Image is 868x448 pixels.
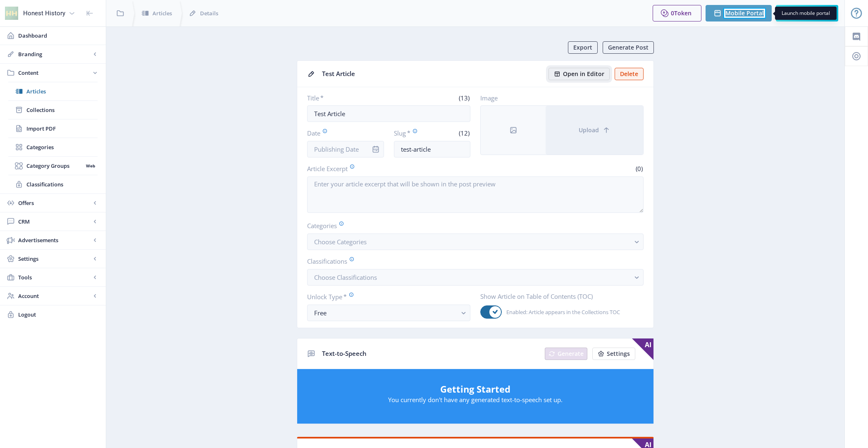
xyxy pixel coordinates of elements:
span: Token [674,9,692,17]
button: Choose Categories [307,234,644,250]
label: Classifications [307,257,637,266]
label: Article Excerpt [307,164,472,173]
span: Logout [18,310,99,319]
button: Generate [545,348,587,360]
a: Collections [8,101,98,119]
span: Dashboard [18,31,99,40]
span: Settings [18,255,91,263]
label: Title [307,94,386,102]
h5: Getting Started [305,382,645,396]
span: Articles [153,9,172,17]
span: Export [573,44,592,51]
span: Enabled: Article appears in the Collections TOC [502,307,620,317]
button: Open in Editor [548,68,610,80]
span: Text-to-Speech [322,349,367,357]
nb-badge: Web [83,162,98,170]
a: Import PDF [8,119,98,138]
p: You currently don't have any generated text-to-speech set up. [305,396,645,404]
span: Generate Post [608,44,649,51]
div: Test Article [322,67,544,80]
button: Free [307,305,470,321]
a: Classifications [8,175,98,193]
span: Upload [579,127,599,133]
a: New page [587,348,635,360]
a: Categories [8,138,98,156]
span: Collections [26,106,98,114]
span: Settings [607,350,630,357]
span: Content [18,69,91,77]
span: AI [632,338,653,360]
span: Category Groups [26,162,83,170]
span: (13) [458,94,470,102]
span: Branding [18,50,91,58]
label: Date [307,129,377,138]
span: Mobile Portal [725,10,764,17]
span: Articles [26,87,98,95]
span: Classifications [26,180,98,188]
span: Advertisements [18,236,91,244]
span: Tools [18,273,91,281]
button: Delete [615,68,644,80]
button: Save Changes [764,427,818,443]
a: Category GroupsWeb [8,157,98,175]
button: Upload [546,106,643,155]
input: Publishing Date [307,141,384,157]
span: (0) [634,164,644,173]
label: Slug [394,129,429,138]
span: Generate [558,350,584,357]
button: Export [568,41,598,54]
div: Free [314,308,457,318]
a: New page [540,348,587,360]
label: Unlock Type [307,292,464,301]
span: (12) [458,129,470,137]
span: CRM [18,217,91,226]
span: Open in Editor [563,71,604,77]
button: 0Token [653,5,701,21]
input: this-is-how-a-slug-looks-like [394,141,471,157]
label: Show Article on Table of Contents (TOC) [480,292,637,300]
nb-icon: info [372,145,380,153]
span: Details [200,9,218,17]
app-collection-view: Text-to-Speech [297,338,654,424]
button: Generate Post [603,41,654,54]
button: Live Preview [776,5,838,21]
div: Honest History [23,4,65,22]
input: Type Article Title ... [307,105,470,122]
span: Account [18,292,91,300]
span: Choose Classifications [314,273,377,281]
img: properties.app_icon.png [5,7,18,20]
button: Mobile Portal [706,5,772,21]
span: Import PDF [26,124,98,133]
span: Offers [18,199,91,207]
span: Categories [26,143,98,151]
label: Categories [307,221,637,230]
button: Settings [592,348,635,360]
span: Choose Categories [314,238,367,246]
label: Image [480,94,637,102]
a: Articles [8,82,98,100]
span: Launch mobile portal [782,10,830,17]
button: Discard Changes [695,427,757,443]
button: Choose Classifications [307,269,644,286]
